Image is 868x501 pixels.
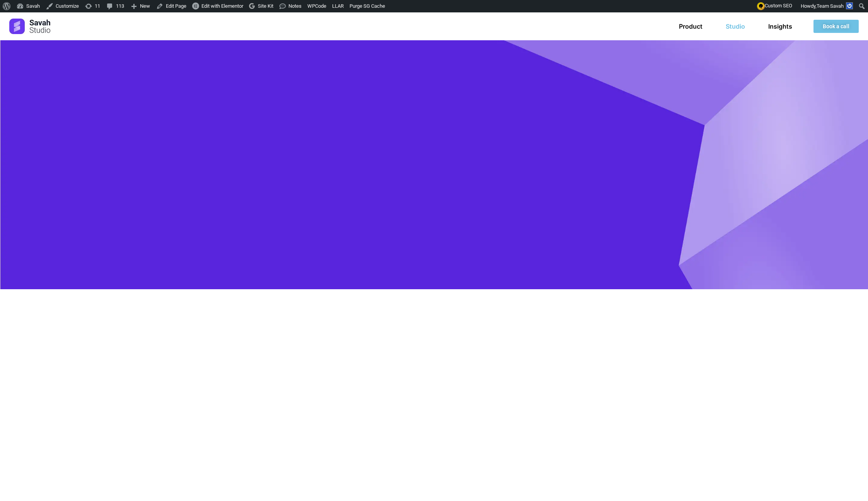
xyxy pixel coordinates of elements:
[258,3,273,9] span: Site Kit
[823,24,849,29] span: Book a call
[817,3,844,9] span: Team Savah
[813,20,859,33] a: Book a call
[679,22,703,30] a: Product
[726,22,745,30] a: Studio
[679,22,792,30] nav: Menu
[768,22,792,30] a: Insights
[201,3,243,9] span: Edit with Elementor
